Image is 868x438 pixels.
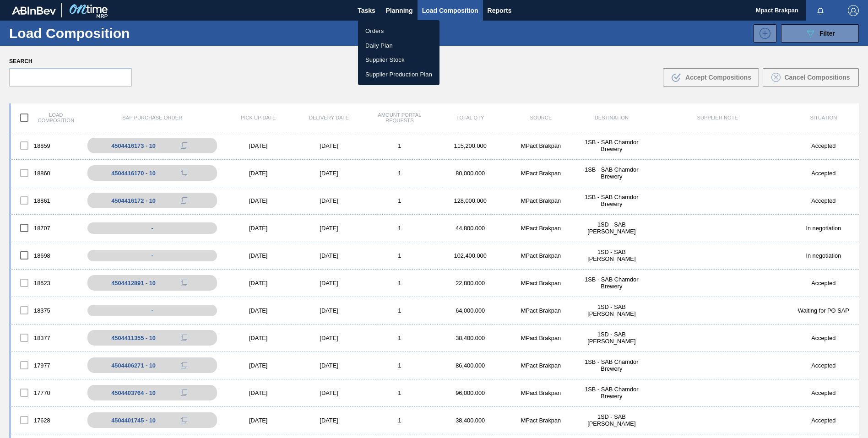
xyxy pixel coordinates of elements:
a: Daily Plan [358,38,439,53]
a: Supplier Stock [358,53,439,67]
a: Orders [358,24,439,38]
a: Supplier Production Plan [358,67,439,82]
